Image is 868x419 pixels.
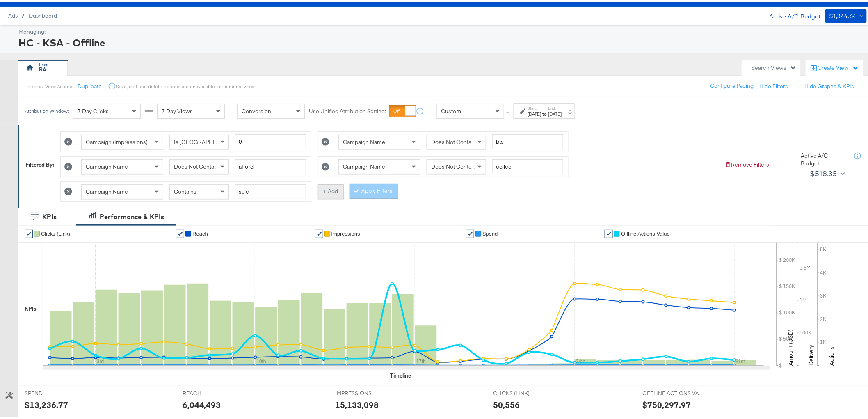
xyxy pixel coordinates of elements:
[174,186,196,194] span: Contains
[431,137,476,144] span: Does Not Contain
[643,388,704,396] span: OFFLINE ACTIONS VALUE
[25,303,37,311] div: KPIs
[192,229,208,235] span: Reach
[493,388,555,396] span: CLICKS (LINK)
[86,137,148,144] span: Campaign (Impressions)
[528,109,541,116] div: [DATE]
[492,133,563,148] input: Enter a search term
[25,388,86,396] span: SPEND
[183,397,221,409] div: 6,044,493
[752,62,797,70] div: Search Views
[493,397,520,409] div: 50,556
[541,109,548,115] strong: to
[829,9,857,20] div: $1,344.64
[174,161,219,169] span: Does Not Contain
[86,186,128,194] span: Campaign Name
[621,229,670,235] span: Offline Actions Value
[805,81,854,89] button: Hide Graphs & KPIs
[787,328,795,364] text: Amount (USD)
[176,228,184,236] a: ✔
[18,11,29,17] span: /
[818,62,859,71] div: Create View
[235,133,306,148] input: Enter a number
[100,211,164,220] div: Performance & KPIs
[643,397,691,409] div: $750,297.97
[828,345,836,364] text: Actions
[825,8,867,21] button: $1,344.64
[25,397,68,409] div: $13,236.77
[25,159,54,167] div: Filtered By:
[807,165,847,179] button: $518.35
[41,229,70,235] span: Clicks (Link)
[162,106,193,113] span: 7 Day Views
[331,229,360,235] span: Impressions
[335,397,379,409] div: 15,133,098
[548,109,562,116] div: [DATE]
[441,106,461,113] span: Custom
[25,228,33,236] a: ✔
[725,159,770,167] button: Remove Filters
[18,26,865,34] div: Managing:
[78,106,109,113] span: 7 Day Clicks
[335,388,397,396] span: IMPRESSIONS
[318,183,344,197] button: + Add
[42,211,57,220] div: KPIs
[810,166,837,178] div: $518.35
[235,158,306,173] input: Enter a search term
[235,183,306,198] input: Enter a search term
[760,81,788,89] button: Hide Filters
[548,104,562,109] label: End:
[8,11,18,17] span: Ads
[242,106,271,113] span: Conversion
[505,110,513,112] span: ↑
[466,228,474,236] a: ✔
[705,77,760,92] button: Configure Pacing
[761,8,821,20] div: Active A/C Budget
[18,34,865,48] div: HC - KSA - Offline
[39,64,47,72] div: RA
[605,228,613,236] a: ✔
[390,370,411,378] div: Timeline
[183,388,244,396] span: REACH
[343,161,385,169] span: Campaign Name
[309,106,386,114] label: Use Unified Attribution Setting:
[29,11,57,17] a: Dashboard
[482,229,498,235] span: Spend
[25,107,69,112] div: Attribution Window:
[315,228,323,236] a: ✔
[86,161,128,169] span: Campaign Name
[492,158,563,173] input: Enter a search term
[174,137,237,144] span: Is [GEOGRAPHIC_DATA]
[116,82,254,88] div: Save, edit and delete options are unavailable for personal view.
[78,81,102,89] button: Duplicate
[25,82,74,88] div: Personal View Actions:
[528,104,541,109] label: Start:
[343,137,385,144] span: Campaign Name
[431,161,476,169] span: Does Not Contain
[808,343,815,364] text: Delivery
[801,150,846,165] div: Active A/C Budget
